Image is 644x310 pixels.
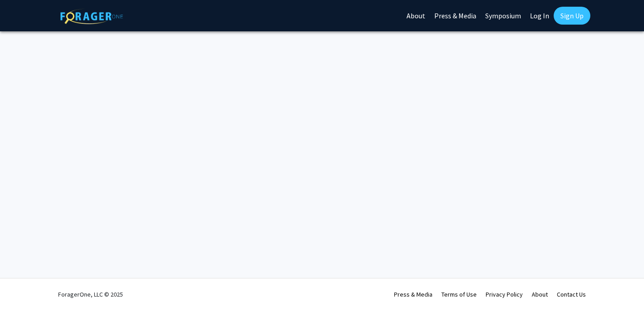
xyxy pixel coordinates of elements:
a: About [532,290,548,298]
a: Privacy Policy [486,290,523,298]
a: Contact Us [557,290,586,298]
img: ForagerOne Logo [60,8,123,24]
a: Press & Media [394,290,432,298]
div: ForagerOne, LLC © 2025 [58,279,123,310]
a: Terms of Use [441,290,477,298]
a: Sign Up [554,7,590,25]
